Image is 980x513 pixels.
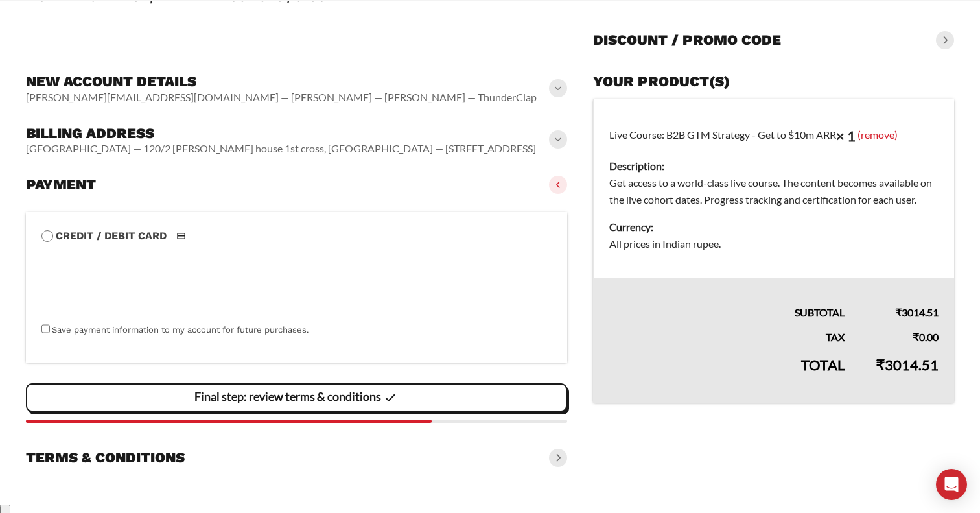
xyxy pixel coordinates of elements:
span: ₹ [895,306,902,318]
th: Tax [594,321,860,346]
iframe: To enrich screen reader interactions, please activate Accessibility in Grammarly extension settings [39,242,549,322]
vaadin-button: Final step: review terms & conditions [26,383,567,412]
h3: Payment [26,176,96,194]
th: Total [594,346,860,403]
h3: Discount / promo code [593,31,781,49]
div: Open Intercom Messenger [936,469,967,500]
dt: Currency: [609,219,939,235]
span: ₹ [876,356,885,374]
label: Credit / Debit Card [41,228,552,245]
label: Save payment information to my account for future purchases. [52,325,309,335]
h3: New account details [26,73,537,91]
strong: × 1 [836,127,856,145]
bdi: 3014.51 [876,356,939,374]
bdi: 3014.51 [895,306,939,318]
td: Live Course: B2B GTM Strategy - Get to $10m ARR [594,99,954,279]
img: Credit / Debit Card [169,228,193,244]
h3: Terms & conditions [26,449,185,467]
bdi: 0.00 [913,331,939,343]
span: ₹ [913,331,919,343]
vaadin-horizontal-layout: [PERSON_NAME][EMAIL_ADDRESS][DOMAIN_NAME] — [PERSON_NAME] — [PERSON_NAME] — ThunderClap [26,91,537,104]
vaadin-horizontal-layout: [GEOGRAPHIC_DATA] — 120/2 [PERSON_NAME] house 1st cross, [GEOGRAPHIC_DATA] — [STREET_ADDRESS] [26,142,536,155]
a: (remove) [857,128,898,140]
dd: Get access to a world-class live course. The content becomes available on the live cohort dates. ... [609,174,939,208]
th: Subtotal [594,278,860,321]
h3: Billing address [26,125,536,143]
input: Credit / Debit CardCredit / Debit Card [41,230,53,242]
dd: All prices in Indian rupee. [609,235,939,252]
dt: Description: [609,158,939,174]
